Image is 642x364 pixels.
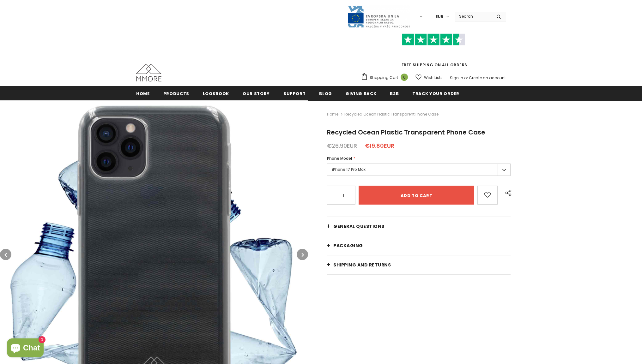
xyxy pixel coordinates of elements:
img: Trust Pilot Stars [402,33,465,46]
a: support [283,86,306,100]
span: €26.90EUR [327,142,357,150]
span: Lookbook [203,91,229,97]
iframe: Customer reviews powered by Trustpilot [361,45,506,62]
input: Add to cart [359,186,474,205]
span: Track your order [412,91,459,97]
a: Products [163,86,189,100]
a: Create an account [469,75,506,81]
span: Blog [319,91,332,97]
label: iPhone 17 Pro Max [327,164,511,176]
span: 0 [401,74,408,81]
a: Our Story [243,86,270,100]
img: MMORE Cases [136,64,161,81]
span: Wish Lists [424,75,443,81]
span: FREE SHIPPING ON ALL ORDERS [361,36,506,68]
span: PACKAGING [333,242,363,249]
span: Recycled Ocean Plastic Transparent Phone Case [344,110,439,118]
input: Search Site [455,12,492,21]
a: Lookbook [203,86,229,100]
img: Javni Razpis [347,5,410,28]
span: or [464,75,468,81]
inbox-online-store-chat: Shopify online store chat [5,338,45,359]
a: Shopping Cart 0 [361,73,411,82]
span: B2B [390,91,399,97]
a: Track your order [412,86,459,100]
a: Giving back [346,86,376,100]
span: Products [163,91,189,97]
span: Shopping Cart [370,75,398,81]
a: General Questions [327,217,511,236]
a: B2B [390,86,399,100]
a: Wish Lists [415,72,443,83]
span: EUR [436,14,443,20]
span: €19.80EUR [365,142,394,150]
a: PACKAGING [327,236,511,255]
span: Shipping and returns [333,262,391,268]
span: Home [136,91,150,97]
span: Giving back [346,91,376,97]
a: Home [136,86,150,100]
span: Recycled Ocean Plastic Transparent Phone Case [327,128,485,137]
span: Phone Model [327,156,352,161]
span: support [283,91,306,97]
a: Shipping and returns [327,255,511,274]
a: Javni Razpis [347,14,410,19]
a: Sign In [450,75,463,81]
span: General Questions [333,223,385,230]
a: Home [327,110,338,118]
span: Our Story [243,91,270,97]
a: Blog [319,86,332,100]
